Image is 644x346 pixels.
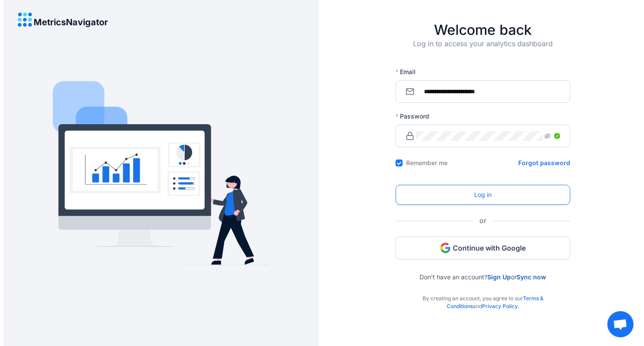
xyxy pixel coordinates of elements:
[396,22,570,38] h4: Welcome back
[396,281,570,310] div: By creating an account, you agree to our and .
[474,190,492,200] span: Log in
[453,243,526,253] span: Continue with Google
[416,131,543,141] input: Password
[482,303,518,309] a: Privacy Policy
[396,68,421,76] label: Email
[396,259,570,281] div: Don’t have an account? or
[403,159,451,167] span: Remember me
[487,273,511,281] a: Sign Up
[396,38,570,63] div: Log in to access your analytics dashboard
[396,112,435,121] label: Password
[517,273,546,281] a: Sync now
[416,87,560,96] input: Email
[518,159,570,167] a: Forgot password
[472,215,493,226] span: or
[396,185,570,205] button: Log in
[544,133,551,139] span: eye-invisible
[34,17,108,27] h4: MetricsNavigator
[607,311,634,337] div: Open chat
[396,237,570,259] button: Continue with Google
